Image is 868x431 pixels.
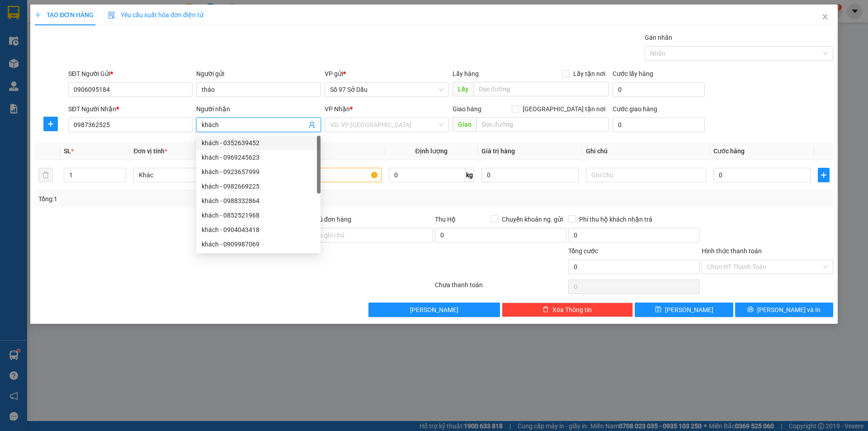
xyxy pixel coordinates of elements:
[519,104,609,114] span: [GEOGRAPHIC_DATA] tận nơi
[582,142,710,160] th: Ghi chú
[202,138,315,148] div: khách - 0352639452
[4,36,50,82] img: logo
[818,171,829,179] span: plus
[735,303,833,317] button: printer[PERSON_NAME] và In
[465,168,474,182] span: kg
[453,105,481,113] span: Giao hàng
[68,104,193,114] div: SĐT Người Nhận
[202,225,315,235] div: khách - 0904043418
[613,118,705,132] input: Cước giao hàng
[330,83,443,96] span: Số 97 Sở Dầu
[812,5,838,30] button: Close
[196,165,321,179] div: khách - 0923657999
[196,237,321,251] div: khách - 0909987069
[821,13,829,20] span: close
[302,228,433,242] input: Ghi chú đơn hàng
[473,82,609,96] input: Dọc đường
[481,147,515,155] span: Giá trị hàng
[325,69,449,79] div: VP gửi
[552,305,592,315] span: Xóa Thông tin
[713,147,745,155] span: Cước hàng
[498,214,566,224] span: Chuyển khoản ng. gửi
[655,306,661,313] span: save
[196,223,321,237] div: khách - 0904043418
[453,117,476,132] span: Giao
[108,11,203,19] span: Yêu cầu xuất hóa đơn điện tử
[308,121,316,128] span: user-add
[613,70,653,77] label: Cước lấy hàng
[481,168,579,182] input: 0
[44,120,57,128] span: plus
[586,168,706,182] input: Ghi Chú
[202,196,315,206] div: khách - 0988332864
[368,303,500,317] button: [PERSON_NAME]
[757,305,821,315] span: [PERSON_NAME] và In
[196,194,321,208] div: khách - 0988332864
[202,167,315,177] div: khách - 0923657999
[747,306,754,313] span: printer
[196,104,321,114] div: Người nhận
[202,152,315,162] div: khách - 0969245623
[542,306,549,313] span: delete
[196,179,321,194] div: khách - 0982669225
[502,303,633,317] button: deleteXóa Thông tin
[476,117,609,132] input: Dọc đường
[576,214,656,224] span: Phí thu hộ khách nhận trả
[302,216,351,223] label: Ghi chú đơn hàng
[702,247,762,255] label: Hình thức thanh toán
[665,305,713,315] span: [PERSON_NAME]
[453,82,473,96] span: Lấy
[133,147,167,155] span: Đơn vị tính
[635,303,733,317] button: save[PERSON_NAME]
[43,117,58,131] button: plus
[613,82,705,97] input: Cước lấy hàng
[56,7,124,37] strong: CHUYỂN PHÁT NHANH VIP ANH HUY
[196,69,321,79] div: Người gửi
[38,194,335,204] div: Tổng: 1
[818,168,830,182] button: plus
[415,147,448,155] span: Định lượng
[568,247,598,255] span: Tổng cước
[325,105,350,113] span: VP Nhận
[108,12,115,19] img: icon
[570,69,609,79] span: Lấy tận nơi
[261,168,381,182] input: VD: Bàn, Ghế
[645,34,672,41] label: Gán nhãn
[202,210,315,220] div: khách - 0852521968
[435,216,456,223] span: Thu Hộ
[196,150,321,165] div: khách - 0969245623
[196,136,321,150] div: khách - 0352639452
[35,12,41,18] span: plus
[410,305,458,315] span: [PERSON_NAME]
[139,168,248,182] span: Khác
[613,105,657,113] label: Cước giao hàng
[51,39,129,71] span: Chuyển phát nhanh: [GEOGRAPHIC_DATA] - [GEOGRAPHIC_DATA]
[434,280,567,296] div: Chưa thanh toán
[64,147,71,155] span: SL
[453,70,479,77] span: Lấy hàng
[68,69,193,79] div: SĐT Người Gửi
[35,11,94,19] span: TẠO ĐƠN HÀNG
[196,208,321,223] div: khách - 0852521968
[38,168,53,182] button: delete
[202,181,315,191] div: khách - 0982669225
[202,239,315,249] div: khách - 0909987069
